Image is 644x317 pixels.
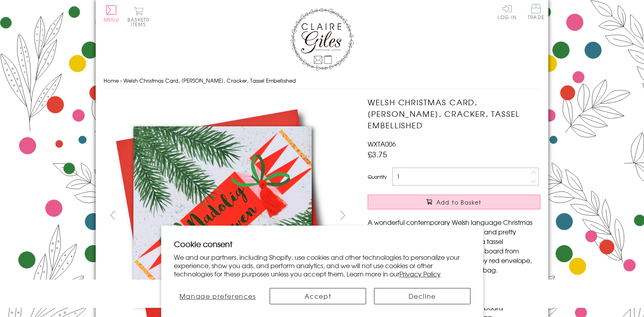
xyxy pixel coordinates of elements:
[528,4,544,21] a: Trade
[131,16,149,28] span: 0 items
[528,4,544,19] span: Trade
[120,77,122,84] span: ›
[497,4,517,19] a: Log In
[104,73,540,89] nav: breadcrumbs
[104,5,119,22] button: Menu
[174,253,470,278] p: We and our partners, including Shopify, use cookies and other technologies to personalize your ex...
[368,139,396,149] span: WXTA006
[368,195,540,209] button: Add to Basket
[270,288,366,304] button: Accept
[104,77,119,84] a: Home
[399,269,441,278] a: Privacy Policy
[290,8,354,71] img: Claire Giles Greetings Cards
[368,97,540,131] h1: Welsh Christmas Card, [PERSON_NAME], Cracker, Tassel Embellished
[174,238,470,249] h2: Cookie consent
[368,217,540,274] p: A wonderful contemporary Welsh language Christmas card. A mix of bright [PERSON_NAME] and pretty ...
[368,173,387,180] label: Quantity
[174,288,262,304] button: Manage preferences
[368,149,387,160] span: £3.75
[104,16,119,23] span: Menu
[374,288,470,304] button: Decline
[123,77,296,84] span: Welsh Christmas Card, [PERSON_NAME], Cracker, Tassel Embellished
[179,291,256,301] span: Manage preferences
[334,206,352,224] button: next
[127,6,149,27] button: Basket0 items
[436,198,482,206] span: Add to Basket
[104,206,121,224] button: prev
